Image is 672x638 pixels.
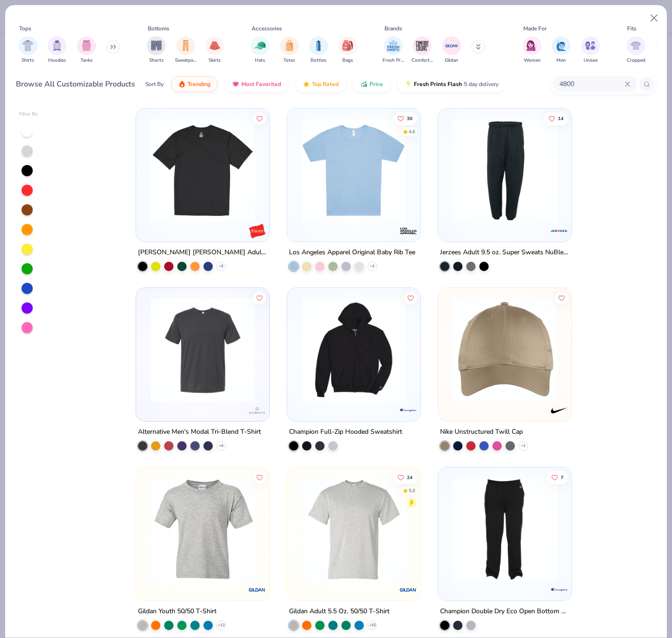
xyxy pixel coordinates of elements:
[393,112,417,125] button: Like
[284,40,295,51] img: Totes Image
[412,36,433,64] div: filter for Comfort Colors
[339,36,357,64] div: filter for Bags
[312,80,339,88] span: Top Rated
[296,297,411,402] img: f22d3e79-7a87-4dc8-8694-fa0216c6f445
[225,76,288,92] button: Most Favorited
[445,39,459,53] img: Gildan Image
[552,36,571,64] button: filter button
[313,40,324,51] img: Bottles Image
[550,222,569,240] img: Jerzees logo
[19,36,37,64] div: filter for Shirts
[581,36,600,64] div: filter for Unisex
[280,36,299,64] div: filter for Totes
[151,40,162,51] img: Shorts Image
[219,264,224,269] span: + 5
[412,36,433,64] button: filter button
[581,36,600,64] button: filter button
[19,36,37,64] button: filter button
[52,40,62,51] img: Hoodies Image
[353,76,390,92] button: Price
[80,57,93,64] span: Tanks
[296,118,411,223] img: a68feba3-958f-4a65-b8f8-43e994c2eb1d
[405,80,412,88] img: flash.gif
[289,247,415,258] div: Los Angeles Apparel Original Baby Rib Tee
[283,57,295,64] span: Totes
[145,118,260,223] img: d7736bb7-137a-466e-9a00-f31a015248bb
[550,581,569,599] img: Champion logo
[19,111,38,118] div: Filter By
[251,36,269,64] div: filter for Hats
[552,36,571,64] div: filter for Men
[339,36,357,64] button: filter button
[77,36,96,64] div: filter for Tanks
[399,401,418,420] img: Champion logo
[448,477,562,582] img: a87aee69-3fd1-4d73-b5a6-62fb46ed7923
[440,606,570,617] div: Champion Double Dry Eco Open Bottom Sweatpants With Pockets
[409,128,415,135] div: 4.6
[393,471,417,484] button: Like
[369,623,376,628] span: + 35
[342,57,353,64] span: Bags
[145,477,260,582] img: 12c717a8-bff4-429b-8526-ab448574c88c
[145,80,164,88] div: Sort By
[523,36,542,64] div: filter for Women
[448,118,562,223] img: 918878be-eaab-4caf-b14e-1bca2b876c2f
[544,112,568,125] button: Like
[399,222,418,240] img: Los Angeles Apparel logo
[218,623,225,628] span: + 22
[253,291,266,304] button: Like
[77,36,96,64] button: filter button
[188,80,210,88] span: Trending
[19,24,31,33] div: Tops
[523,24,547,33] div: Made For
[219,443,224,449] span: + 6
[48,36,66,64] div: filter for Hoodies
[296,477,411,582] img: 91159a56-43a2-494b-b098-e2c28039eaf0
[440,247,570,258] div: Jerzees Adult 9.5 oz. Super Sweats NuBlend Fleece Pocketed Sweatpants
[383,36,404,64] div: filter for Fresh Prints
[252,24,282,33] div: Accessories
[645,9,663,27] button: Close
[251,36,269,64] button: filter button
[248,222,267,240] img: Hanes logo
[138,426,261,438] div: Alternative Men's Modal Tri-Blend T-Shirt
[547,471,568,484] button: Like
[407,475,412,480] span: 24
[145,297,260,402] img: bf3c63cb-a783-429c-8884-da0193a15c41
[22,57,34,64] span: Shirts
[175,36,196,64] button: filter button
[627,36,645,64] div: filter for Cropped
[369,80,383,88] span: Price
[22,40,33,51] img: Shirts Image
[630,40,641,51] img: Cropped Image
[521,443,526,449] span: + 2
[81,40,92,51] img: Tanks Image
[399,581,418,599] img: Gildan logo
[556,40,566,51] img: Men Image
[296,76,346,92] button: Top Rated
[289,426,402,438] div: Champion Full-Zip Hooded Sweatshirt
[383,57,404,64] span: Fresh Prints
[147,36,166,64] button: filter button
[523,36,542,64] button: filter button
[558,79,625,89] input: Try "T-Shirt"
[253,112,266,125] button: Like
[241,80,281,88] span: Most Favorited
[175,36,196,64] div: filter for Sweatpants
[205,36,224,64] button: filter button
[48,57,66,64] span: Hoodies
[464,79,499,90] span: 5 day delivery
[386,39,400,53] img: Fresh Prints Image
[407,116,412,121] span: 30
[415,39,429,53] img: Comfort Colors Image
[397,76,506,92] button: Fresh Prints Flash5 day delivery
[148,24,169,33] div: Bottoms
[527,40,537,51] img: Women Image
[149,57,164,64] span: Shorts
[627,57,645,64] span: Cropped
[138,606,217,617] div: Gildan Youth 50/50 T-Shirt
[248,581,267,599] img: Gildan logo
[280,36,299,64] button: filter button
[210,40,220,51] img: Skirts Image
[171,76,217,92] button: Trending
